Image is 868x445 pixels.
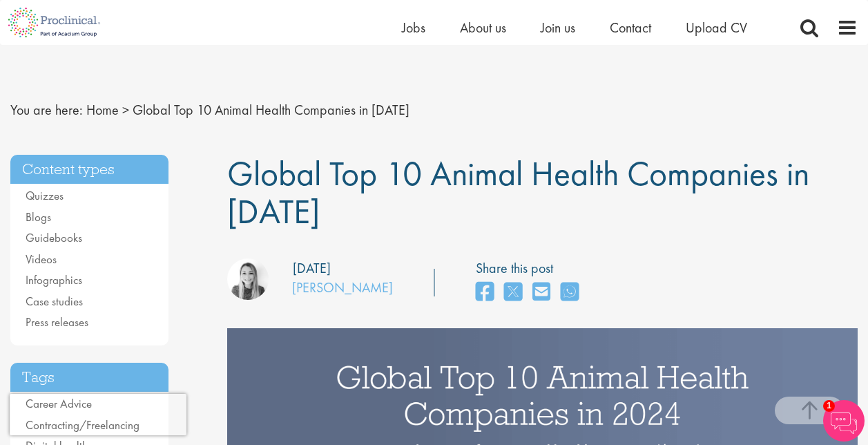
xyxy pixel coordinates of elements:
iframe: reCAPTCHA [10,394,186,435]
span: Global Top 10 Animal Health Companies in [DATE] [227,151,809,234]
label: Share this post [476,258,586,278]
a: share on facebook [476,278,494,307]
a: share on twitter [504,278,522,307]
a: Quizzes [26,188,64,203]
a: Guidebooks [26,230,82,245]
a: Contact [610,19,651,37]
a: share on email [532,278,550,307]
a: Blogs [26,209,51,225]
div: [DATE] [293,258,331,278]
a: Press releases [26,314,88,330]
span: You are here: [10,101,83,119]
a: share on whats app [561,278,579,307]
img: Chatbot [823,400,865,442]
a: breadcrumb link [86,101,119,119]
a: Jobs [402,19,425,37]
a: Join us [541,19,575,37]
span: 1 [823,400,835,412]
a: Upload CV [686,19,747,37]
span: > [122,101,129,119]
a: Case studies [26,294,83,309]
h3: Tags [10,363,168,392]
h3: Content types [10,155,168,184]
a: Infographics [26,272,82,287]
a: Videos [26,252,57,267]
a: About us [460,19,506,37]
span: Global Top 10 Animal Health Companies in [DATE] [133,101,409,119]
img: Hannah Burke [227,258,269,300]
a: [PERSON_NAME] [292,278,393,296]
